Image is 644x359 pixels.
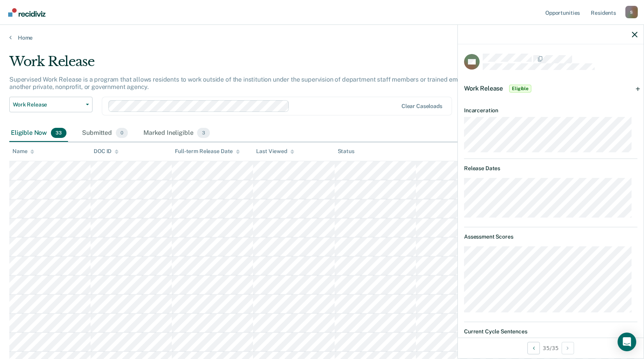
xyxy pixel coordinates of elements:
a: Home [9,34,635,41]
div: Marked Ineligible [142,125,211,142]
button: Next Opportunity [562,342,574,354]
div: Work Release [9,54,492,76]
div: Full-term Release Date [175,148,240,155]
span: Eligible [509,85,531,92]
span: 33 [51,128,66,138]
div: Open Intercom Messenger [618,333,636,351]
button: Profile dropdown button [625,6,638,18]
dt: Incarceration [464,107,637,114]
dt: Release Dates [464,165,637,172]
div: Work ReleaseEligible [458,76,644,101]
span: 3 [197,128,209,138]
span: Work Release [13,101,83,108]
div: Name [12,148,34,155]
div: 35 / 35 [458,338,644,358]
dt: Assessment Scores [464,234,637,240]
p: Supervised Work Release is a program that allows residents to work outside of the institution und... [9,76,487,91]
div: S [625,6,638,18]
span: Work Release [464,85,503,92]
div: Submitted [80,125,129,142]
span: 0 [116,128,128,138]
div: Last Viewed [256,148,294,155]
div: DOC ID [94,148,119,155]
img: Recidiviz [8,8,45,17]
dt: Current Cycle Sentences [464,328,637,335]
button: Previous Opportunity [527,342,540,354]
div: Eligible Now [9,125,68,142]
div: Clear caseloads [401,103,442,110]
div: Status [338,148,354,155]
